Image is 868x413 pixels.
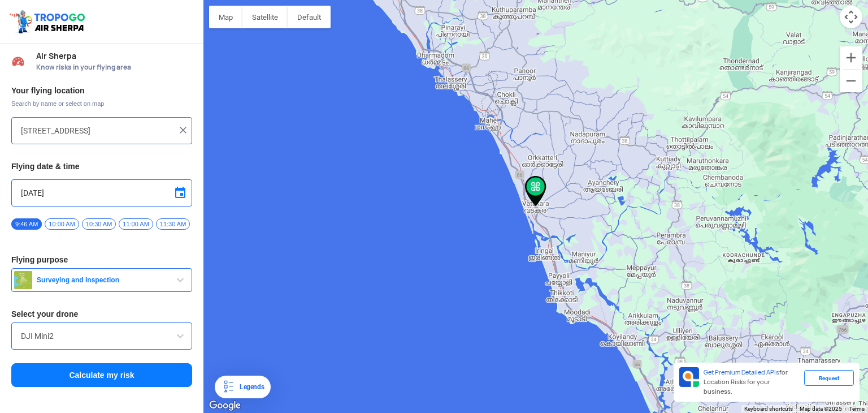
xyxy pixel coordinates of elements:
[209,6,242,28] button: Show street map
[156,218,190,230] span: 11:30 AM
[206,398,244,413] img: Google
[21,186,183,200] input: Select Date
[804,370,854,386] div: Request
[21,124,174,137] input: Search your flying location
[21,329,183,343] input: Search by name or Brand
[11,363,192,387] button: Calculate my risk
[36,63,192,72] span: Know risks in your flying area
[119,218,153,230] span: 11:00 AM
[11,218,42,230] span: 9:46 AM
[36,51,192,61] span: Air Sherpa
[11,162,192,170] h3: Flying date & time
[840,70,862,92] button: Zoom out
[222,380,235,394] img: Legends
[699,367,804,397] div: for Location Risks for your business.
[704,368,779,376] span: Get Premium Detailed APIs
[800,406,842,412] span: Map data ©2025
[14,271,32,289] img: survey.png
[11,268,192,292] button: Surveying and Inspection
[206,398,244,413] a: Open this area in Google Maps (opens a new window)
[11,256,192,264] h3: Flying purpose
[679,367,699,387] img: Premium APIs
[11,87,192,94] h3: Your flying location
[82,218,116,230] span: 10:30 AM
[11,99,192,108] span: Search by name or select on map
[840,6,862,28] button: Map camera controls
[177,124,189,136] img: ic_close.png
[235,380,264,394] div: Legends
[11,54,25,68] img: Risk Scores
[242,6,288,28] button: Show satellite imagery
[32,276,173,285] span: Surveying and Inspection
[744,405,793,413] button: Keyboard shortcuts
[840,46,862,69] button: Zoom in
[849,406,865,412] a: Terms
[11,310,192,318] h3: Select your drone
[8,8,89,35] img: ic_tgdronemaps.svg
[45,218,79,230] span: 10:00 AM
